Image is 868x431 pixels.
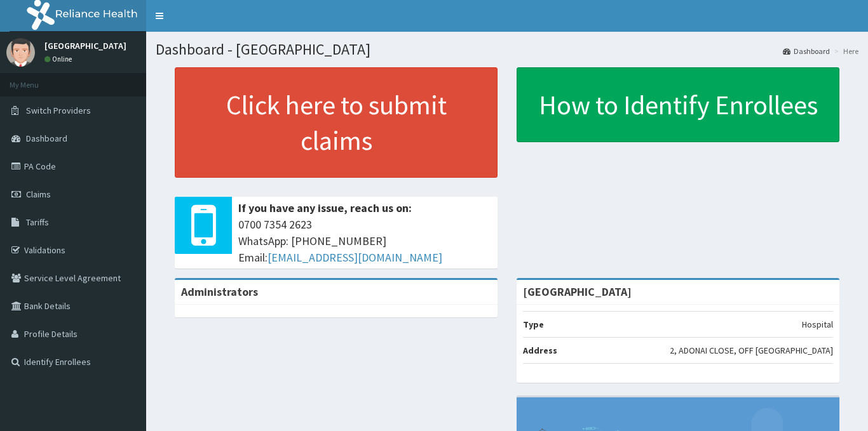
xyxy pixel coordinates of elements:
[268,250,442,265] a: [EMAIL_ADDRESS][DOMAIN_NAME]
[26,133,67,144] span: Dashboard
[523,319,544,330] b: Type
[517,67,839,142] a: How to Identify Enrollees
[783,46,830,56] a: Dashboard
[175,67,498,178] a: Click here to submit claims
[181,284,258,299] b: Administrators
[670,344,833,357] p: 2, ADONAI CLOSE, OFF [GEOGRAPHIC_DATA]
[802,318,833,331] p: Hospital
[44,55,75,63] a: Online
[6,38,35,67] img: User Image
[44,41,126,50] p: [GEOGRAPHIC_DATA]
[26,216,49,228] span: Tariffs
[238,216,491,265] span: 0700 7354 2623 WhatsApp: [PHONE_NUMBER] Email:
[156,41,858,58] h1: Dashboard - [GEOGRAPHIC_DATA]
[26,105,91,116] span: Switch Providers
[523,345,557,356] b: Address
[26,189,51,200] span: Claims
[238,201,412,215] b: If you have any issue, reach us on:
[831,46,858,56] li: Here
[523,284,632,299] strong: [GEOGRAPHIC_DATA]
